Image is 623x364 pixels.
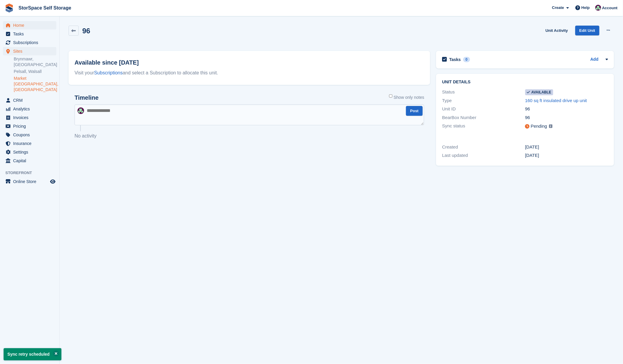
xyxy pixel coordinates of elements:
a: Brynmawr, [GEOGRAPHIC_DATA] [14,56,56,68]
img: Ross Hadlington [78,107,84,114]
div: Created [442,144,525,151]
a: menu [3,105,56,113]
input: Show only notes [389,94,393,98]
img: stora-icon-8386f47178a22dfd0bd8f6a31ec36ba5ce8667c1dd55bd0f319d3a0aa187defe.svg [5,4,14,13]
span: Invoices [13,113,49,122]
div: Last updated [442,152,525,159]
label: Show only notes [389,94,424,101]
h2: 96 [82,27,90,35]
div: [DATE] [525,144,608,151]
a: menu [3,30,56,38]
img: Ross Hadlington [595,5,601,11]
span: Tasks [13,30,49,38]
a: 160 sq ft insulated drive up unit [525,98,587,103]
a: Subscriptions [94,70,123,75]
span: Account [602,5,618,11]
a: Pelsall, Walsall [14,69,56,74]
div: 96 [525,106,608,113]
a: menu [3,122,56,130]
span: Help [582,5,590,11]
a: menu [3,38,56,47]
span: Online Store [13,177,49,186]
div: Type [442,97,525,104]
button: Post [406,106,423,116]
div: Sync status [442,123,525,130]
span: CRM [13,96,49,104]
h2: Timeline [75,94,99,101]
span: Settings [13,148,49,156]
div: 0 [463,57,470,62]
a: menu [3,148,56,156]
div: BearBox Number [442,114,525,121]
a: Add [591,56,599,63]
span: Available [525,89,553,95]
span: Home [13,21,49,29]
h2: Unit details [442,80,608,85]
span: Capital [13,157,49,165]
span: Insurance [13,139,49,148]
a: menu [3,21,56,29]
span: Subscriptions [13,38,49,47]
div: Unit ID [442,106,525,113]
a: Preview store [49,178,56,185]
div: Pending [531,123,547,130]
p: No activity [75,132,424,140]
span: Sites [13,47,49,55]
a: menu [3,131,56,139]
h2: Available since [DATE] [75,58,424,67]
span: Create [552,5,564,11]
span: Analytics [13,105,49,113]
a: menu [3,157,56,165]
div: Visit your and select a Subscription to allocate this unit. [75,69,424,76]
a: Unit Activity [543,26,570,35]
div: Status [442,89,525,96]
a: menu [3,177,56,186]
span: Storefront [5,170,59,176]
a: menu [3,139,56,148]
img: icon-info-grey-7440780725fd019a000dd9b08b2336e03edf1995a4989e88bcd33f0948082b44.svg [549,124,553,128]
a: menu [3,47,56,55]
span: Pricing [13,122,49,130]
a: menu [3,96,56,104]
div: [DATE] [525,152,608,159]
p: Sync retry scheduled [4,348,61,360]
div: 96 [525,114,608,121]
span: Coupons [13,131,49,139]
a: StorSpace Self Storage [16,3,74,13]
h2: Tasks [449,57,461,62]
a: Market [GEOGRAPHIC_DATA], [GEOGRAPHIC_DATA] [14,76,56,93]
a: Edit Unit [575,26,599,35]
a: menu [3,113,56,122]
